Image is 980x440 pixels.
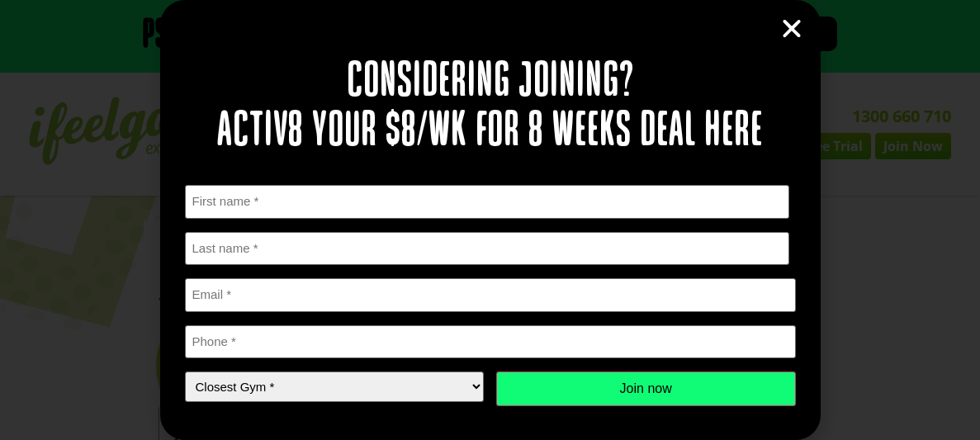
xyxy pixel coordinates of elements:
input: Phone * [185,325,796,359]
input: Join now [496,371,796,406]
a: Close [779,17,804,41]
input: First name * [185,185,790,219]
input: Last name * [185,232,790,266]
input: Email * [185,278,796,312]
h2: Considering joining? Activ8 your $8/wk for 8 weeks deal here [185,58,796,157]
